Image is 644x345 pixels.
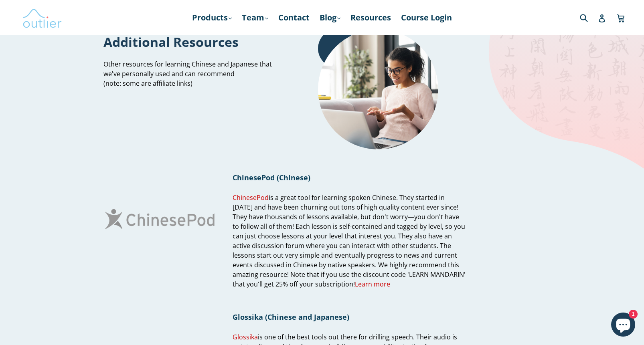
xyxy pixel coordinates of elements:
span: is a great tool for learning spoken Chinese. They started in [DATE] and have been churning out to... [233,193,466,289]
a: Team [238,10,272,25]
a: Blog [316,10,344,25]
a: ChinesePod [233,193,269,202]
a: Resources [346,10,395,25]
inbox-online-store-chat: Shopify online store chat [609,313,638,339]
a: Learn more [355,280,390,289]
h1: Glossika (Chinese and Japanese) [233,312,466,322]
h1: ChinesePod (Chinese) [233,173,466,182]
a: Course Login [397,10,456,25]
img: Outlier Linguistics [22,6,62,29]
a: Products [188,10,236,25]
span: Other resources for learning Chinese and Japanese that we've personally used and can recommend (n... [103,60,272,88]
input: Search [578,9,600,26]
h1: Additional Resources [103,33,279,50]
a: Glossika [233,333,258,342]
span: Learn more [355,280,390,289]
a: Contact [274,10,314,25]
